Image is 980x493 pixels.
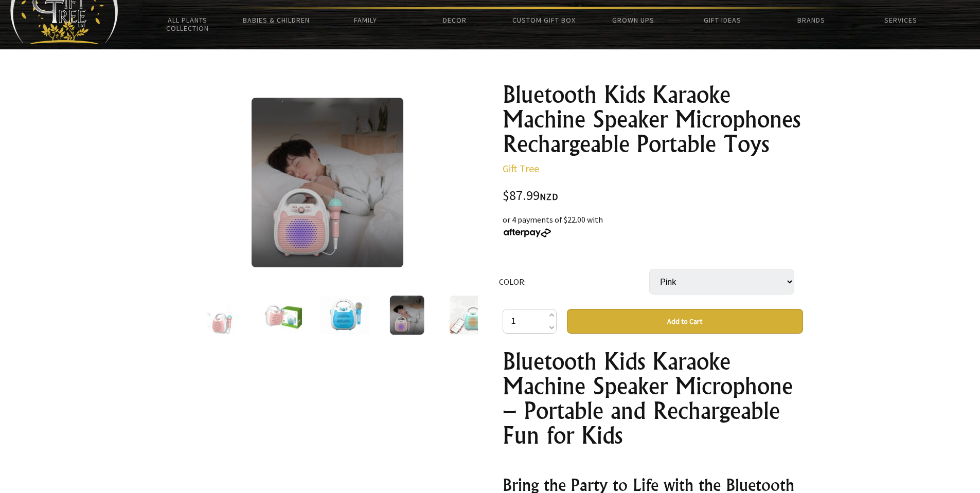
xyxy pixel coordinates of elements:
img: Afterpay [503,228,552,238]
a: Family [321,9,410,31]
img: Bluetooth Kids Karaoke Machine Speaker Microphones Rechargeable Portable Toys [449,296,488,335]
a: Gift Ideas [678,9,767,31]
div: or 4 payments of $22.00 with [503,213,803,238]
a: Babies & Children [232,9,321,31]
td: COLOR: [499,254,649,309]
img: Bluetooth Kids Karaoke Machine Speaker Microphones Rechargeable Portable Toys [202,296,241,335]
a: All Plants Collection [143,9,232,39]
div: $87.99 [503,189,803,203]
a: Custom Gift Box [500,9,589,31]
span: NZD [540,191,558,203]
img: Bluetooth Kids Karaoke Machine Speaker Microphones Rechargeable Portable Toys [320,296,370,334]
img: Bluetooth Kids Karaoke Machine Speaker Microphones Rechargeable Portable Toys [252,98,403,267]
h1: Bluetooth Kids Karaoke Machine Speaker Microphone – Portable and Rechargeable Fun for Kids [503,349,803,448]
img: Bluetooth Kids Karaoke Machine Speaker Microphones Rechargeable Portable Toys [389,296,424,335]
a: Gift Tree [503,162,539,175]
a: Services [856,9,945,31]
a: Brands [767,9,856,31]
button: Add to Cart [567,309,803,334]
a: Decor [410,9,499,31]
h1: Bluetooth Kids Karaoke Machine Speaker Microphones Rechargeable Portable Toys [503,82,803,156]
a: Grown Ups [589,9,678,31]
img: Bluetooth Kids Karaoke Machine Speaker Microphones Rechargeable Portable Toys [264,296,303,335]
